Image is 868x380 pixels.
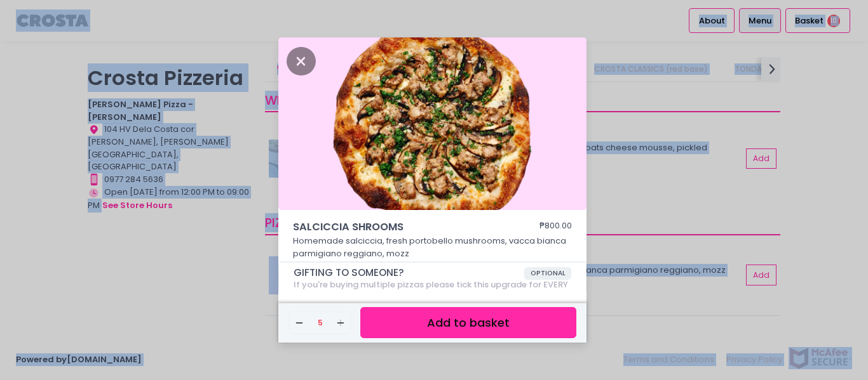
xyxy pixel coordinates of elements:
[360,307,576,338] button: Add to basket
[294,280,572,299] div: If you're buying multiple pizzas please tick this upgrade for EVERY pizza
[524,267,572,280] span: OPTIONAL
[287,54,316,67] button: Close
[294,267,524,278] span: GIFTING TO SOMEONE?
[278,37,587,210] img: SALCICCIA SHROOMS
[539,219,572,235] div: ₱800.00
[293,219,503,235] span: SALCICCIA SHROOMS
[293,235,573,259] p: Homemade salciccia, fresh portobello mushrooms, vacca bianca parmigiano reggiano, mozz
